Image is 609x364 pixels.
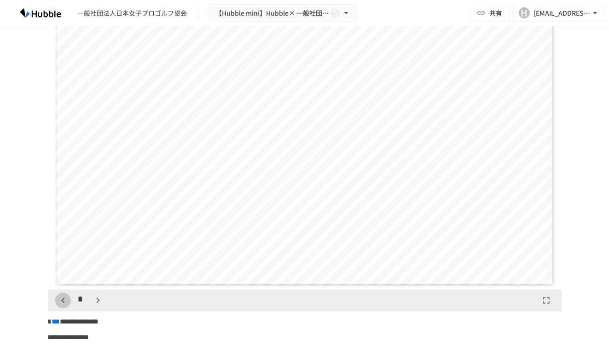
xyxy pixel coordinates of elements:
[48,2,562,290] div: Page 7
[534,7,591,19] div: [EMAIL_ADDRESS][DOMAIN_NAME]
[513,4,605,22] button: H[EMAIL_ADDRESS][DOMAIN_NAME]
[77,8,187,18] div: 一般社団法人日本女子プロゴルフ協会
[489,8,502,18] span: 共有
[209,4,357,22] button: 【Hubble mini】Hubble× 一般社団法人日本女子プロゴルフ協会 オンボーディングプロジェクト
[11,6,70,20] img: HzDRNkGCf7KYO4GfwKnzITak6oVsp5RHeZBEM1dQFiQ
[215,7,329,19] span: 【Hubble mini】Hubble× 一般社団法人日本女子プロゴルフ協会 オンボーディングプロジェクト
[519,7,530,18] div: H
[471,4,510,22] button: 共有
